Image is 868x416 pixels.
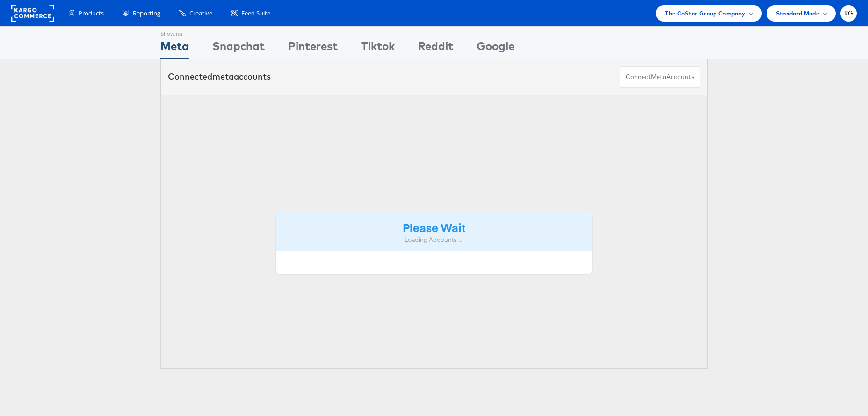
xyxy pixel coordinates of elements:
span: meta [212,71,234,82]
button: ConnectmetaAccounts [620,66,700,88]
div: Reddit [418,38,453,59]
div: Google [477,38,514,59]
span: The CoStar Group Company [665,8,745,18]
span: Creative [189,9,212,18]
span: Feed Suite [241,9,270,18]
div: Tiktok [361,38,395,59]
div: Showing [160,27,189,38]
strong: Please Wait [403,219,465,235]
span: KG [844,10,854,16]
div: Pinterest [288,38,338,59]
div: Connected accounts [168,71,271,83]
span: Reporting [133,9,160,18]
div: Snapchat [212,38,265,59]
div: Meta [160,38,189,59]
span: meta [651,73,666,81]
span: Standard Mode [776,8,819,18]
span: Products [79,9,104,18]
div: Loading Accounts .... [283,235,585,244]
